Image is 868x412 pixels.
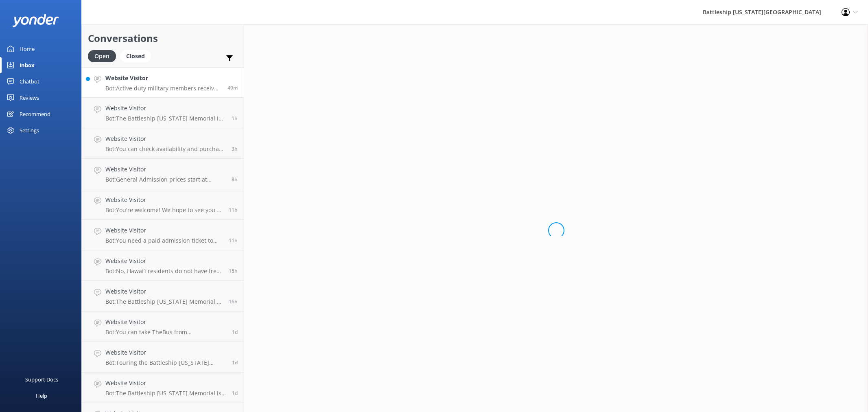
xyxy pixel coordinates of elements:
[105,256,223,265] h4: Website Visitor
[20,73,39,90] div: Chatbot
[105,74,221,83] h4: Website Visitor
[36,388,47,404] div: Help
[105,318,226,327] h4: Website Visitor
[20,41,35,57] div: Home
[105,298,223,305] p: Bot: The Battleship [US_STATE] Memorial is located on an active U.S. Navy base and can be accesse...
[82,311,244,342] a: Website VisitorBot:You can take TheBus from [GEOGRAPHIC_DATA] to the [GEOGRAPHIC_DATA], which is ...
[20,90,39,106] div: Reviews
[12,14,59,27] img: yonder-white-logo.png
[105,267,223,275] p: Bot: No, Hawai‘i residents do not have free admission, but they do receive a discounted rate for ...
[82,281,244,311] a: Website VisitorBot:The Battleship [US_STATE] Memorial is located on an active U.S. Navy base and ...
[82,128,244,159] a: Website VisitorBot:You can check availability and purchase tickets at [URL][DOMAIN_NAME].3h
[82,342,244,373] a: Website VisitorBot:Touring the Battleship [US_STATE] Memorial typically takes 1.5 to 2 hours. You...
[82,373,244,403] a: Website VisitorBot:The Battleship [US_STATE] Memorial is open daily from 8:00 a.m. to 4:00 p.m., ...
[120,50,151,62] div: Closed
[229,267,238,274] span: Oct 09 2025 08:53pm (UTC -10:00) Pacific/Honolulu
[88,50,116,62] div: Open
[105,134,225,143] h4: Website Visitor
[120,51,155,60] a: Closed
[105,348,226,357] h4: Website Visitor
[88,31,238,46] h2: Conversations
[105,379,226,388] h4: Website Visitor
[232,329,238,335] span: Oct 09 2025 09:43am (UTC -10:00) Pacific/Honolulu
[20,106,50,122] div: Recommend
[232,359,238,366] span: Oct 08 2025 09:33pm (UTC -10:00) Pacific/Honolulu
[105,85,221,92] p: Bot: Active duty military members receive a discounted rate for themselves and their entire party...
[232,145,238,152] span: Oct 10 2025 09:13am (UTC -10:00) Pacific/Honolulu
[105,237,223,244] p: Bot: You need a paid admission ticket to board and tour the Battleship [US_STATE]. However, ticke...
[229,237,238,244] span: Oct 10 2025 12:18am (UTC -10:00) Pacific/Honolulu
[105,115,225,122] p: Bot: The Battleship [US_STATE] Memorial is open daily from 8:00 a.m. to 4:00 p.m., with the last ...
[82,220,244,250] a: Website VisitorBot:You need a paid admission ticket to board and tour the Battleship [US_STATE]. ...
[105,165,225,174] h4: Website Visitor
[82,98,244,128] a: Website VisitorBot:The Battleship [US_STATE] Memorial is open daily from 8:00 a.m. to 4:00 p.m., ...
[105,287,223,296] h4: Website Visitor
[232,115,238,122] span: Oct 10 2025 10:22am (UTC -10:00) Pacific/Honolulu
[227,84,238,91] span: Oct 10 2025 11:27am (UTC -10:00) Pacific/Honolulu
[232,176,238,183] span: Oct 10 2025 04:15am (UTC -10:00) Pacific/Honolulu
[105,145,225,153] p: Bot: You can check availability and purchase tickets at [URL][DOMAIN_NAME].
[105,195,223,204] h4: Website Visitor
[229,206,238,213] span: Oct 10 2025 12:41am (UTC -10:00) Pacific/Honolulu
[20,122,39,138] div: Settings
[82,250,244,281] a: Website VisitorBot:No, Hawai‘i residents do not have free admission, but they do receive a discou...
[20,57,35,73] div: Inbox
[229,298,238,305] span: Oct 09 2025 08:12pm (UTC -10:00) Pacific/Honolulu
[82,189,244,220] a: Website VisitorBot:You're welcome! We hope to see you at [GEOGRAPHIC_DATA][US_STATE] soon!11h
[105,390,226,397] p: Bot: The Battleship [US_STATE] Memorial is open daily from 8:00 a.m. to 4:00 p.m., with the last ...
[105,206,223,214] p: Bot: You're welcome! We hope to see you at [GEOGRAPHIC_DATA][US_STATE] soon!
[82,159,244,189] a: Website VisitorBot:General Admission prices start at $39.99 for adults (13+) and $19.99 for child...
[25,371,58,388] div: Support Docs
[82,67,244,98] a: Website VisitorBot:Active duty military members receive a discounted rate for themselves and thei...
[105,104,225,113] h4: Website Visitor
[105,176,225,183] p: Bot: General Admission prices start at $39.99 for adults (13+) and $19.99 for children (ages [DEM...
[105,359,226,366] p: Bot: Touring the Battleship [US_STATE] Memorial typically takes 1.5 to 2 hours. You can join a fr...
[105,329,226,336] p: Bot: You can take TheBus from [GEOGRAPHIC_DATA] to the [GEOGRAPHIC_DATA], which is accessible by ...
[232,390,238,397] span: Oct 08 2025 09:32pm (UTC -10:00) Pacific/Honolulu
[88,51,120,60] a: Open
[105,226,223,235] h4: Website Visitor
